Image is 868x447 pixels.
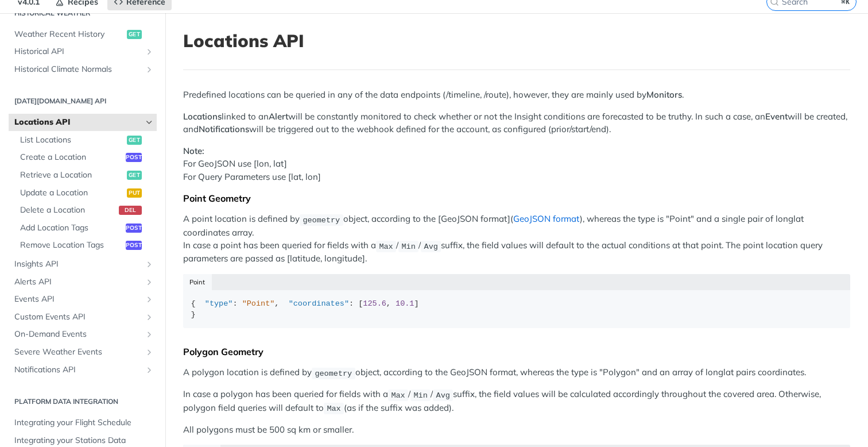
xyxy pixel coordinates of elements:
[315,369,352,377] span: geometry
[327,404,340,413] span: Max
[14,259,142,270] span: Insights API
[14,117,142,128] span: Locations API
[183,388,850,415] p: In case a polygon has been queried for fields with a / / suffix, the field values will be calcula...
[14,149,157,166] a: Create a Locationpost
[14,435,154,446] span: Integrating your Stations Data
[145,313,154,322] button: Show subpages for Custom Events API
[9,26,157,43] a: Weather Recent Historyget
[119,206,142,215] span: del
[126,153,142,162] span: post
[183,30,850,51] h1: Locations API
[199,124,249,134] strong: Notifications
[413,391,427,399] span: Min
[401,242,415,251] span: Min
[183,145,850,184] p: For GeoJSON use [lon, lat] For Query Parameters use [lat, lon]
[9,396,157,407] h2: Platform DATA integration
[9,326,157,343] a: On-Demand EventsShow subpages for On-Demand Events
[9,309,157,326] a: Custom Events APIShow subpages for Custom Events API
[20,187,124,199] span: Update a Location
[9,96,157,106] h2: [DATE][DOMAIN_NAME] API
[127,188,142,198] span: put
[646,89,682,100] strong: Monitors
[145,348,154,357] button: Show subpages for Severe Weather Events
[183,423,850,437] p: All polygons must be 500 sq km or smaller.
[513,213,580,224] a: GeoJSON format
[127,136,142,145] span: get
[391,391,405,399] span: Max
[242,299,275,308] span: "Point"
[9,43,157,60] a: Historical APIShow subpages for Historical API
[145,278,154,287] button: Show subpages for Alerts API
[14,29,124,40] span: Weather Recent History
[14,346,142,358] span: Severe Weather Events
[183,213,850,265] p: A point location is defined by object, according to the [GeoJSON format]( ), whereas the type is ...
[396,299,414,308] span: 10.1
[9,61,157,78] a: Historical Climate NormalsShow subpages for Historical Climate Normals
[14,237,157,254] a: Remove Location Tagspost
[126,223,142,233] span: post
[363,299,386,308] span: 125.6
[9,414,157,431] a: Integrating your Flight Schedule
[9,256,157,273] a: Insights APIShow subpages for Insights API
[14,167,157,184] a: Retrieve a Locationget
[145,365,154,375] button: Show subpages for Notifications API
[145,47,154,56] button: Show subpages for Historical API
[14,329,142,340] span: On-Demand Events
[765,111,788,122] strong: Event
[269,111,288,122] strong: Alert
[183,110,850,136] p: linked to an will be constantly monitored to check whether or not the Insight conditions are fore...
[127,30,142,39] span: get
[183,346,850,357] div: Polygon Geometry
[20,240,123,251] span: Remove Location Tags
[20,134,124,146] span: List Locations
[191,298,843,321] div: { : , : [ , ] }
[14,132,157,149] a: List Locationsget
[20,169,124,181] span: Retrieve a Location
[205,299,233,308] span: "type"
[14,184,157,202] a: Update a Locationput
[14,276,142,288] span: Alerts API
[436,391,450,399] span: Avg
[20,205,116,216] span: Delete a Location
[14,219,157,237] a: Add Location Tagspost
[145,65,154,74] button: Show subpages for Historical Climate Normals
[14,311,142,323] span: Custom Events API
[183,145,204,156] strong: Note:
[289,299,349,308] span: "coordinates"
[9,273,157,291] a: Alerts APIShow subpages for Alerts API
[127,171,142,180] span: get
[9,344,157,361] a: Severe Weather EventsShow subpages for Severe Weather Events
[9,114,157,131] a: Locations APIHide subpages for Locations API
[424,242,438,251] span: Avg
[145,118,154,127] button: Hide subpages for Locations API
[303,215,340,224] span: geometry
[183,192,850,204] div: Point Geometry
[20,152,123,163] span: Create a Location
[145,330,154,339] button: Show subpages for On-Demand Events
[14,417,154,429] span: Integrating your Flight Schedule
[145,295,154,304] button: Show subpages for Events API
[14,202,157,219] a: Delete a Locationdel
[9,361,157,379] a: Notifications APIShow subpages for Notifications API
[14,364,142,376] span: Notifications API
[145,260,154,269] button: Show subpages for Insights API
[183,88,850,102] p: Predefined locations can be queried in any of the data endpoints (/timeline, /route), however, th...
[20,222,123,234] span: Add Location Tags
[379,242,393,251] span: Max
[14,294,142,305] span: Events API
[14,46,142,57] span: Historical API
[183,111,222,122] strong: Locations
[183,366,850,379] p: A polygon location is defined by object, according to the GeoJSON format, whereas the type is "Po...
[126,241,142,250] span: post
[9,291,157,308] a: Events APIShow subpages for Events API
[14,64,142,75] span: Historical Climate Normals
